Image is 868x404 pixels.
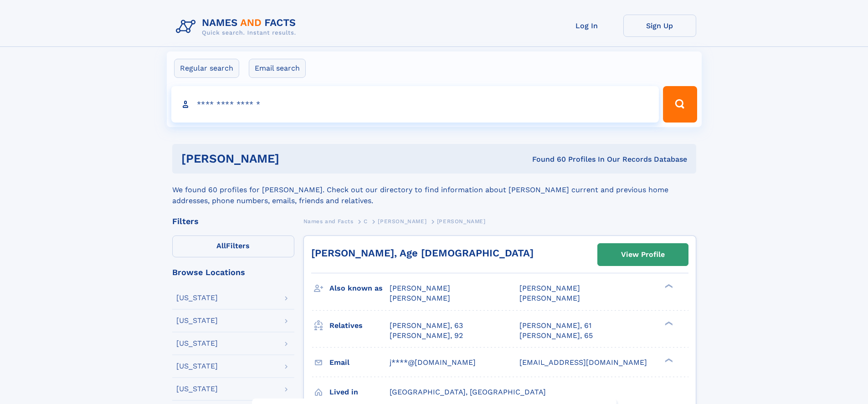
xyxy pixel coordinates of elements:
a: Names and Facts [303,215,354,227]
label: Regular search [174,59,239,78]
h3: Lived in [329,384,390,400]
button: Search Button [663,86,697,123]
label: Filters [172,235,294,257]
div: [US_STATE] [176,294,218,302]
span: [PERSON_NAME] [519,284,580,292]
div: We found 60 profiles for [PERSON_NAME]. Check out our directory to find information about [PERSON... [172,174,696,206]
h3: Also known as [329,281,390,296]
span: [PERSON_NAME] [390,294,450,302]
div: [US_STATE] [176,340,218,347]
div: ❯ [663,357,673,363]
img: Logo Names and Facts [172,15,303,39]
a: Log In [550,15,623,37]
a: [PERSON_NAME], 63 [390,321,463,331]
span: C [364,218,368,225]
h1: [PERSON_NAME] [181,153,406,164]
a: C [364,215,368,227]
div: [US_STATE] [176,385,218,393]
a: [PERSON_NAME], Age [DEMOGRAPHIC_DATA] [311,247,534,259]
a: [PERSON_NAME], 61 [519,321,591,331]
a: View Profile [598,244,688,266]
div: ❯ [663,283,673,289]
div: [US_STATE] [176,363,218,370]
a: Sign Up [623,15,696,37]
span: All [216,241,226,250]
a: [PERSON_NAME] [378,215,426,227]
div: [US_STATE] [176,317,218,324]
div: Filters [172,217,294,225]
span: [PERSON_NAME] [390,284,450,292]
span: [PERSON_NAME] [519,294,580,302]
span: [EMAIL_ADDRESS][DOMAIN_NAME] [519,358,647,367]
span: [GEOGRAPHIC_DATA], [GEOGRAPHIC_DATA] [390,388,546,396]
span: [PERSON_NAME] [378,218,426,225]
span: [PERSON_NAME] [437,218,486,225]
div: ❯ [663,320,673,326]
div: View Profile [621,244,665,265]
a: [PERSON_NAME], 65 [519,331,593,341]
input: search input [171,86,659,123]
h3: Relatives [329,318,390,333]
a: [PERSON_NAME], 92 [390,331,463,341]
div: Browse Locations [172,268,294,276]
div: Found 60 Profiles In Our Records Database [406,154,687,164]
h3: Email [329,355,390,370]
label: Email search [249,59,306,78]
